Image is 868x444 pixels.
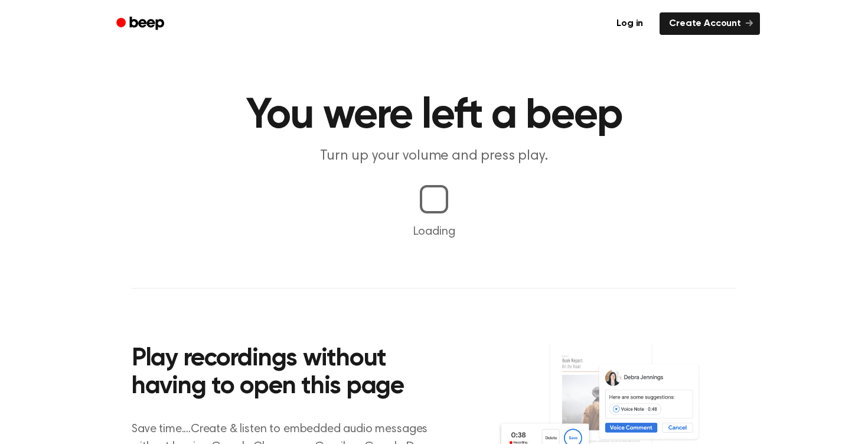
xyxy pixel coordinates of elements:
[14,223,854,241] p: Loading
[207,147,661,166] p: Turn up your volume and press play.
[607,12,652,35] a: Log in
[132,95,736,137] h1: You were left a beep
[108,12,175,35] a: Beep
[132,345,450,401] h2: Play recordings without having to open this page
[660,12,760,35] a: Create Account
